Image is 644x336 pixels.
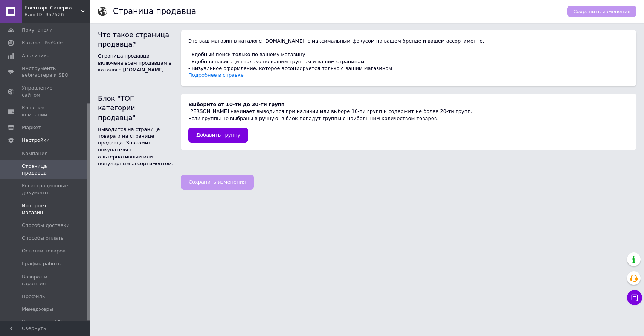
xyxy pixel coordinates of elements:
span: Выводится на странице товара и на странице продавца. Знакомит покупателя с альтернативным или поп... [98,126,173,166]
span: Маркет [22,124,41,131]
span: Военторг Сапёрка- оптово-розничный магазин армейской экипировки, одежды, обуви и товаров для туризма [24,5,81,11]
span: Добавить группу [196,132,240,138]
span: Блок "ТОП категории продавца" [98,94,136,121]
span: График работы [22,260,62,267]
span: Профиль [22,293,45,300]
span: Компания [22,150,47,157]
span: Интернет-магазин [22,202,70,216]
div: [PERSON_NAME] начинает выводится при наличии или выборе 10-ти групп и содержит не более 20-ти групп. [188,108,629,115]
span: Страница продавца [22,163,70,176]
span: Способы оплаты [22,235,65,242]
a: Подробнее в справке [188,72,244,78]
button: Чат с покупателем [627,290,642,305]
h2: Что такое страница продавца? [98,30,173,49]
div: Это ваш магазин в каталоге [DOMAIN_NAME], с максимальным фокусом на вашем бренде и вашем ассортим... [188,38,629,79]
span: Регистрационные документы [22,182,70,196]
span: Аналитика [22,52,50,59]
div: Ваш ID: 957526 [24,11,90,18]
span: Настройки [22,137,49,144]
p: Страница продавца включена всем продавцам в каталоге [DOMAIN_NAME]. [98,53,173,73]
span: Инструменты вебмастера и SEO [22,65,70,79]
span: Управление сайтом [22,85,70,98]
span: Способы доставки [22,222,70,229]
span: Выберите от 10-ти до 20-ти групп [188,102,285,107]
span: Каталог ProSale [22,40,63,46]
h1: Страница продавца [113,7,196,16]
div: Если группы не выбраны в ручную, в блок попадут группы с наибольшим количеством товаров. [188,115,629,122]
span: Кошелек компании [22,105,70,118]
span: Управление API-токенами [22,319,70,332]
span: Остатки товаров [22,248,66,254]
button: Добавить группу [188,128,248,143]
span: Возврат и гарантия [22,274,70,287]
span: Покупатели [22,27,53,33]
span: Менеджеры [22,306,53,313]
